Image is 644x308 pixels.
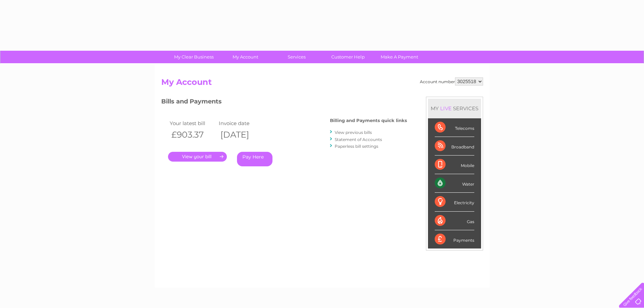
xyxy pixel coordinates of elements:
th: £903.37 [168,128,217,142]
th: [DATE] [217,128,266,142]
div: Broadband [435,137,474,156]
div: Telecoms [435,118,474,137]
a: . [168,152,227,162]
div: Water [435,174,474,193]
div: Account number [420,77,483,86]
h3: Bills and Payments [161,97,407,109]
div: Gas [435,212,474,230]
a: My Clear Business [166,51,222,63]
td: Your latest bill [168,119,217,128]
a: Statement of Accounts [335,137,382,142]
div: Payments [435,230,474,248]
h2: My Account [161,77,483,90]
a: Services [269,51,325,63]
a: Customer Help [320,51,376,63]
h4: Billing and Payments quick links [330,118,407,123]
a: View previous bills [335,130,372,135]
a: My Account [217,51,273,63]
td: Invoice date [217,119,266,128]
div: Electricity [435,193,474,211]
a: Pay Here [237,152,272,166]
a: Make A Payment [372,51,427,63]
div: Mobile [435,156,474,174]
div: LIVE [439,105,453,112]
a: Paperless bill settings [335,144,378,149]
div: MY SERVICES [428,99,481,118]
